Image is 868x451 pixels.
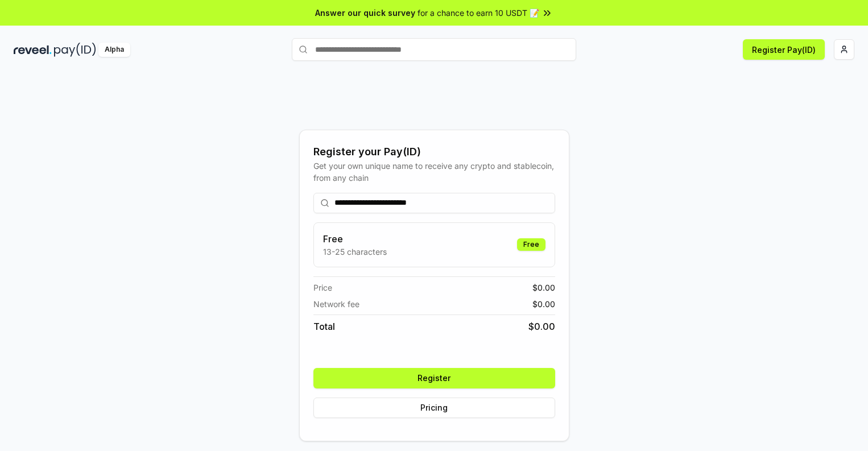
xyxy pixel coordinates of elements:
[323,246,387,258] p: 13-25 characters
[418,7,539,19] span: for a chance to earn 10 USDT 📝
[313,144,555,160] div: Register your Pay(ID)
[313,368,555,388] button: Register
[313,398,555,418] button: Pricing
[313,298,359,310] span: Network fee
[528,320,555,333] span: $ 0.00
[313,160,555,184] div: Get your own unique name to receive any crypto and stablecoin, from any chain
[315,7,415,19] span: Answer our quick survey
[532,298,555,310] span: $ 0.00
[743,39,825,60] button: Register Pay(ID)
[14,43,52,57] img: reveel_dark
[54,43,96,57] img: pay_id
[313,320,335,333] span: Total
[98,43,130,57] div: Alpha
[517,238,545,251] div: Free
[323,232,387,246] h3: Free
[313,282,332,293] span: Price
[532,282,555,293] span: $ 0.00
